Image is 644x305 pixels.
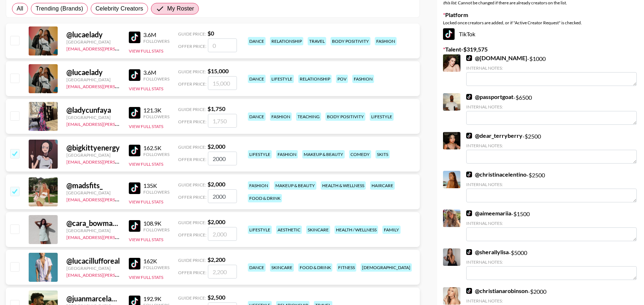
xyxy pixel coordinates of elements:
[66,68,120,77] div: @ lucaelady
[208,152,237,165] input: 2,000
[375,37,397,45] div: fashion
[466,104,637,110] div: Internal Notes:
[270,112,292,121] div: fashion
[248,194,282,202] div: food & drink
[143,31,169,38] div: 3.6M
[443,46,638,53] label: Talent - $ 319,575
[466,298,637,304] div: Internal Notes:
[178,44,206,49] span: Offer Price:
[143,220,169,227] div: 108.9K
[466,93,513,100] a: @passportgoat
[443,28,455,40] img: TikTok
[270,263,294,272] div: skincare
[208,114,237,128] input: 1,750
[270,37,303,45] div: relationship
[466,248,509,256] a: @sherallylisa
[270,75,294,83] div: lifestyle
[321,181,366,190] div: health & wellness
[66,294,120,303] div: @ juanmarcelandrhylan
[466,172,472,177] img: TikTok
[298,75,332,83] div: relationship
[129,32,140,43] img: TikTok
[129,124,163,129] button: View Full Stats
[66,228,120,233] div: [GEOGRAPHIC_DATA]
[66,158,174,165] a: [EMAIL_ADDRESS][PERSON_NAME][DOMAIN_NAME]
[276,226,302,234] div: aesthetic
[336,75,348,83] div: pov
[17,4,23,13] span: All
[178,232,206,238] span: Offer Price:
[66,181,120,190] div: @ madsfits_
[129,220,140,232] img: TikTok
[129,275,163,280] button: View Full Stats
[208,265,237,279] input: 2,200
[308,37,326,45] div: travel
[178,295,206,301] span: Guide Price:
[66,195,174,202] a: [EMAIL_ADDRESS][PERSON_NAME][DOMAIN_NAME]
[129,69,140,81] img: TikTok
[178,220,206,225] span: Guide Price:
[274,181,316,190] div: makeup & beauty
[129,107,140,119] img: TikTok
[302,150,345,158] div: makeup & beauty
[95,4,143,13] span: Celebrity Creators
[129,237,163,242] button: View Full Stats
[129,258,140,269] img: TikTok
[466,210,472,216] img: TikTok
[129,161,163,167] button: View Full Stats
[376,150,390,158] div: skits
[66,256,120,265] div: @ lucacillufforeal
[66,152,120,158] div: [GEOGRAPHIC_DATA]
[129,145,140,156] img: TikTok
[129,48,163,54] button: View Full Stats
[66,82,174,89] a: [EMAIL_ADDRESS][PERSON_NAME][DOMAIN_NAME]
[66,45,174,51] a: [EMAIL_ADDRESS][PERSON_NAME][DOMAIN_NAME]
[143,69,169,76] div: 3.6M
[248,112,266,121] div: dance
[208,189,237,203] input: 2,000
[143,144,169,152] div: 162.5K
[298,263,332,272] div: food & drink
[66,233,174,240] a: [EMAIL_ADDRESS][PERSON_NAME][DOMAIN_NAME]
[208,67,229,74] strong: $ 15,000
[143,182,169,189] div: 135K
[167,4,194,13] span: My Roster
[466,54,637,86] div: - $ 1000
[466,171,637,202] div: - $ 2500
[66,77,120,82] div: [GEOGRAPHIC_DATA]
[208,30,214,37] strong: $ 0
[208,38,237,52] input: 0
[208,227,237,241] input: 2,000
[143,114,169,119] div: Followers
[335,226,378,234] div: health / wellness
[466,248,637,280] div: - $ 5000
[208,181,225,187] strong: $ 2,000
[466,259,637,265] div: Internal Notes:
[466,287,528,294] a: @christianarobinson
[466,65,637,71] div: Internal Notes:
[178,31,206,37] span: Guide Price:
[143,152,169,157] div: Followers
[208,218,225,225] strong: $ 2,000
[66,190,120,195] div: [GEOGRAPHIC_DATA]
[66,265,120,271] div: [GEOGRAPHIC_DATA]
[361,263,412,272] div: [DEMOGRAPHIC_DATA]
[466,288,472,294] img: TikTok
[370,181,395,190] div: haircare
[36,4,83,13] span: Trending (Brands)
[466,143,637,148] div: Internal Notes:
[248,150,272,158] div: lifestyle
[143,76,169,82] div: Followers
[66,271,174,278] a: [EMAIL_ADDRESS][PERSON_NAME][DOMAIN_NAME]
[466,133,472,139] img: TikTok
[66,39,120,45] div: [GEOGRAPHIC_DATA]
[296,112,321,121] div: teaching
[248,226,272,234] div: lifestyle
[306,226,330,234] div: skincare
[143,257,169,265] div: 162K
[66,219,120,228] div: @ cara_bowman12
[248,37,266,45] div: dance
[466,93,637,125] div: - $ 6500
[178,257,206,263] span: Guide Price:
[178,119,206,124] span: Offer Price:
